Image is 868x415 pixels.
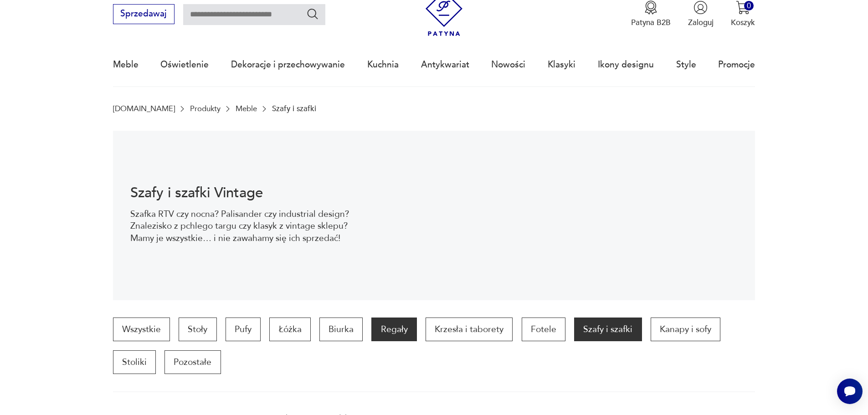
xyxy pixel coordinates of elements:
p: Szafy i szafki [272,104,316,113]
a: Ikony designu [598,44,654,86]
a: Wszystkie [113,318,170,341]
a: Stoły [179,318,216,341]
a: Kuchnia [367,44,399,86]
button: 0Koszyk [731,0,755,28]
a: Antykwariat [421,44,469,86]
a: Pufy [226,318,261,341]
a: Łóżka [269,318,310,341]
a: Biurka [319,318,363,341]
p: Zaloguj [688,17,714,28]
a: Meble [113,44,139,86]
p: Koszyk [731,17,755,28]
img: Ikona koszyka [736,0,750,15]
p: Szafka RTV czy nocna? Palisander czy industrial design? Znalezisko z pchlego targu czy klasyk z v... [130,208,352,244]
a: Szafy i szafki [574,318,642,341]
button: Zaloguj [688,0,714,28]
a: Regały [371,318,416,341]
p: Patyna B2B [631,17,671,28]
img: Ikonka użytkownika [693,0,708,15]
a: Style [676,44,696,86]
h1: Szafy i szafki Vintage [130,186,352,200]
a: Klasyki [548,44,575,86]
button: Patyna B2B [631,0,671,28]
a: Meble [236,104,257,113]
a: Dekoracje i przechowywanie [231,44,345,86]
a: Stoliki [113,350,156,374]
a: Sprzedawaj [113,11,175,18]
a: Kanapy i sofy [651,318,720,341]
a: Promocje [718,44,755,86]
a: Pozostałe [164,350,221,374]
a: Ikona medaluPatyna B2B [631,0,671,28]
button: Szukaj [306,7,319,20]
a: Fotele [522,318,565,341]
button: Sprzedawaj [113,4,175,24]
img: Ikona medalu [644,0,658,15]
iframe: Smartsupp widget button [837,379,863,404]
a: Produkty [190,104,221,113]
a: Oświetlenie [160,44,209,86]
a: Krzesła i taborety [426,318,513,341]
a: [DOMAIN_NAME] [113,104,175,113]
div: 0 [744,1,754,10]
a: Nowości [491,44,525,86]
